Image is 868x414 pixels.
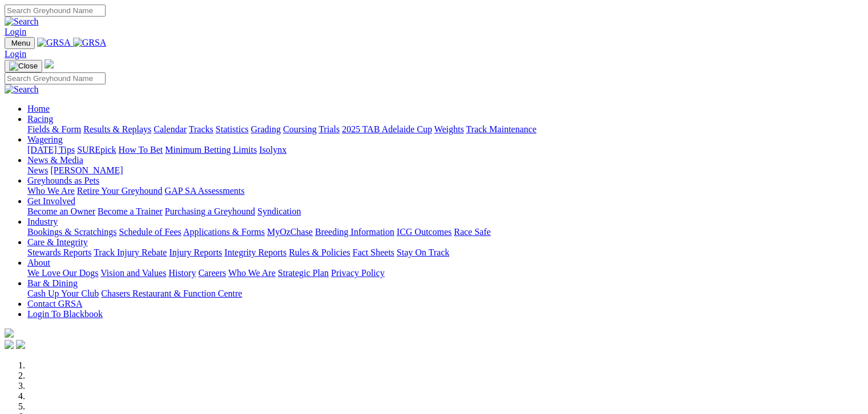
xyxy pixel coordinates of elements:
a: Syndication [257,206,301,216]
div: Industry [27,227,863,237]
a: MyOzChase [267,227,313,237]
a: We Love Our Dogs [27,268,98,278]
img: facebook.svg [5,340,14,349]
a: Contact GRSA [27,299,82,309]
a: Who We Are [27,186,75,196]
img: logo-grsa-white.png [45,59,54,68]
a: Privacy Policy [331,268,385,278]
a: Coursing [283,124,317,134]
div: Care & Integrity [27,247,863,258]
input: Search [5,72,106,84]
a: 2025 TAB Adelaide Cup [342,124,432,134]
img: Close [9,62,38,71]
a: [DATE] Tips [27,145,75,155]
a: Who We Are [228,268,276,278]
div: About [27,268,863,278]
a: Fact Sheets [353,247,394,257]
a: SUREpick [77,145,116,155]
a: Become an Owner [27,206,95,216]
a: Fields & Form [27,124,81,134]
a: Wagering [27,135,63,144]
a: Weights [434,124,464,134]
a: Care & Integrity [27,237,88,247]
div: Get Involved [27,206,863,217]
button: Toggle navigation [5,60,42,72]
a: Stay On Track [397,247,449,257]
a: Stewards Reports [27,247,91,257]
a: Retire Your Greyhound [77,186,163,196]
a: Bar & Dining [27,278,78,288]
a: Applications & Forms [183,227,265,237]
a: About [27,258,50,267]
img: twitter.svg [16,340,25,349]
img: GRSA [73,38,107,48]
a: Grading [251,124,281,134]
a: Calendar [154,124,187,134]
div: Wagering [27,145,863,155]
img: GRSA [37,38,71,48]
a: Track Maintenance [466,124,536,134]
input: Search [5,5,106,17]
a: ICG Outcomes [397,227,451,237]
button: Toggle navigation [5,37,35,49]
div: News & Media [27,165,863,176]
a: Minimum Betting Limits [165,145,257,155]
a: Breeding Information [315,227,394,237]
a: Results & Replays [83,124,151,134]
a: Integrity Reports [224,247,286,257]
a: Injury Reports [169,247,222,257]
a: Purchasing a Greyhound [165,206,255,216]
a: Strategic Plan [278,268,329,278]
span: Menu [11,39,30,47]
a: Race Safe [454,227,490,237]
a: Chasers Restaurant & Function Centre [101,289,242,298]
a: Track Injury Rebate [94,247,167,257]
a: News & Media [27,155,83,165]
a: Login [5,49,26,59]
a: GAP SA Assessments [165,186,245,196]
a: Schedule of Fees [119,227,181,237]
a: Vision and Values [100,268,166,278]
a: Rules & Policies [289,247,350,257]
a: Login [5,27,26,36]
a: Bookings & Scratchings [27,227,116,237]
a: Tracks [189,124,213,134]
a: Get Involved [27,196,75,206]
img: logo-grsa-white.png [5,328,14,338]
div: Bar & Dining [27,289,863,299]
a: Isolynx [259,145,286,155]
a: Statistics [216,124,249,134]
div: Greyhounds as Pets [27,186,863,196]
div: Racing [27,124,863,135]
a: Become a Trainer [98,206,163,216]
a: Login To Blackbook [27,309,103,319]
a: Home [27,104,50,113]
a: Racing [27,114,53,124]
a: How To Bet [119,145,163,155]
img: Search [5,84,39,95]
a: [PERSON_NAME] [50,165,123,175]
a: Careers [198,268,226,278]
a: Greyhounds as Pets [27,176,99,185]
a: News [27,165,48,175]
a: History [168,268,196,278]
img: Search [5,17,39,27]
a: Industry [27,217,58,226]
a: Cash Up Your Club [27,289,99,298]
a: Trials [318,124,340,134]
